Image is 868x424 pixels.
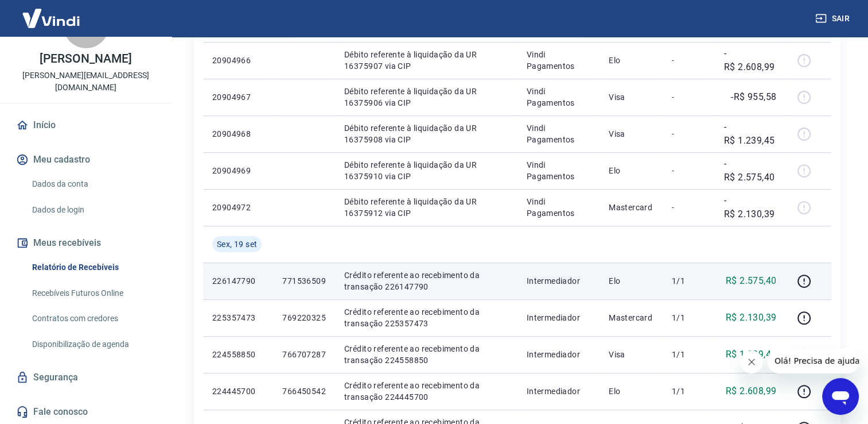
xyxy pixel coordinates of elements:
a: Relatório de Recebíveis [28,256,158,279]
p: Débito referente à liquidação da UR 16375910 via CIP [344,159,508,182]
a: Dados da conta [28,172,158,196]
p: Intermediador [527,275,590,287]
p: Visa [609,128,653,140]
p: -R$ 2.608,99 [724,47,776,74]
a: Início [14,113,158,138]
span: Olá! Precisa de ajuda? [7,8,96,17]
a: Dados de login [28,198,158,222]
button: Sair [813,8,854,29]
p: R$ 2.575,40 [726,274,776,288]
p: 1/1 [672,349,706,360]
p: R$ 2.608,99 [726,384,776,398]
button: Meus recebíveis [14,230,158,256]
p: Débito referente à liquidação da UR 16375912 via CIP [344,196,508,219]
p: Mastercard [609,202,653,213]
p: -R$ 955,58 [731,90,776,104]
p: Vindi Pagamentos [527,159,590,182]
p: [PERSON_NAME][EMAIL_ADDRESS][DOMAIN_NAME] [9,70,162,94]
p: -R$ 2.130,39 [724,194,776,221]
iframe: Mensagem da empresa [768,348,859,373]
p: Vindi Pagamentos [527,196,590,219]
p: 771536509 [282,275,326,287]
p: Elo [609,55,653,66]
p: 20904967 [212,91,264,103]
a: Segurança [14,365,158,390]
p: Débito referente à liquidação da UR 16375906 via CIP [344,86,508,109]
p: R$ 1.239,45 [726,348,776,361]
p: R$ 2.130,39 [726,311,776,325]
p: 766450542 [282,386,326,397]
span: Sex, 19 set [217,238,257,250]
p: 1/1 [672,386,706,397]
p: - [672,165,706,176]
p: Elo [609,165,653,176]
iframe: Botão para abrir a janela de mensagens [822,378,859,415]
p: 20904972 [212,202,264,213]
p: Elo [609,275,653,287]
iframe: Fechar mensagem [740,350,763,373]
p: Crédito referente ao recebimento da transação 224445700 [344,380,508,403]
p: 769220325 [282,312,326,323]
p: Débito referente à liquidação da UR 16375908 via CIP [344,122,508,145]
p: Vindi Pagamentos [527,122,590,145]
p: 1/1 [672,275,706,287]
p: 226147790 [212,275,264,287]
p: Mastercard [609,312,653,323]
p: 20904968 [212,128,264,140]
p: Crédito referente ao recebimento da transação 225357473 [344,306,508,329]
p: - [672,202,706,213]
p: Intermediador [527,386,590,397]
p: 224445700 [212,386,264,397]
p: - [672,55,706,66]
p: 20904969 [212,165,264,176]
a: Recebíveis Futuros Online [28,282,158,305]
p: 225357473 [212,312,264,323]
p: 20904966 [212,55,264,66]
p: Visa [609,91,653,103]
a: Contratos com credores [28,307,158,330]
p: 1/1 [672,312,706,323]
a: Disponibilização de agenda [28,333,158,356]
p: -R$ 1.239,45 [724,120,776,148]
p: - [672,91,706,103]
p: [PERSON_NAME] [40,53,131,65]
p: Crédito referente ao recebimento da transação 224558850 [344,343,508,366]
p: 224558850 [212,349,264,360]
p: Visa [609,349,653,360]
p: Crédito referente ao recebimento da transação 226147790 [344,269,508,292]
p: Elo [609,386,653,397]
p: Vindi Pagamentos [527,86,590,109]
p: Vindi Pagamentos [527,49,590,72]
p: Intermediador [527,312,590,323]
button: Meu cadastro [14,147,158,172]
p: Débito referente à liquidação da UR 16375907 via CIP [344,49,508,72]
img: Vindi [14,1,88,36]
p: -R$ 2.575,40 [724,157,776,184]
p: 766707287 [282,349,326,360]
p: - [672,128,706,140]
p: Intermediador [527,349,590,360]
